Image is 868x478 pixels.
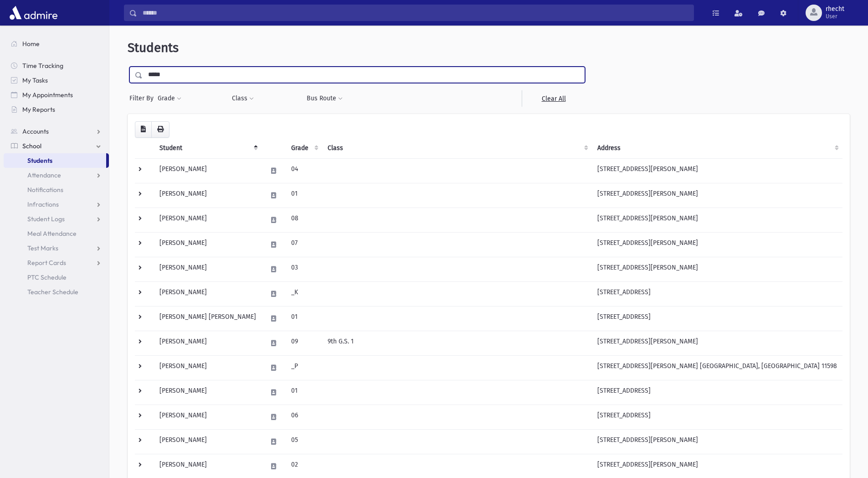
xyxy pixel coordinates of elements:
[4,197,109,212] a: Infractions
[592,429,842,454] td: [STREET_ADDRESS][PERSON_NAME]
[4,168,109,182] a: Attendance
[27,156,52,165] span: Students
[592,257,842,281] td: [STREET_ADDRESS][PERSON_NAME]
[826,13,844,20] span: User
[4,73,109,88] a: My Tasks
[22,76,48,84] span: My Tasks
[22,62,63,70] span: Time Tracking
[4,88,109,102] a: My Appointments
[129,94,157,103] span: Filter By
[4,212,109,226] a: Student Logs
[22,142,41,150] span: School
[4,226,109,241] a: Meal Attendance
[592,183,842,208] td: [STREET_ADDRESS][PERSON_NAME]
[286,405,322,429] td: 06
[154,429,262,454] td: [PERSON_NAME]
[154,281,262,306] td: [PERSON_NAME]
[522,90,585,107] a: Clear All
[286,429,322,454] td: 05
[27,186,63,194] span: Notifications
[286,138,322,159] th: Grade: activate to sort column ascending
[592,405,842,429] td: [STREET_ADDRESS]
[4,182,109,197] a: Notifications
[231,90,254,107] button: Class
[27,259,66,267] span: Report Cards
[286,380,322,405] td: 01
[154,208,262,232] td: [PERSON_NAME]
[137,5,693,21] input: Search
[27,215,65,223] span: Student Logs
[154,138,262,159] th: Student: activate to sort column descending
[592,158,842,183] td: [STREET_ADDRESS][PERSON_NAME]
[135,121,152,138] button: CSV
[4,255,109,270] a: Report Cards
[286,355,322,380] td: _P
[4,36,109,51] a: Home
[592,380,842,405] td: [STREET_ADDRESS]
[4,270,109,285] a: PTC Schedule
[154,331,262,355] td: [PERSON_NAME]
[27,273,67,281] span: PTC Schedule
[154,306,262,331] td: [PERSON_NAME] [PERSON_NAME]
[27,200,59,208] span: Infractions
[151,121,169,138] button: Print
[157,90,182,107] button: Grade
[322,138,592,159] th: Class: activate to sort column ascending
[592,281,842,306] td: [STREET_ADDRESS]
[154,257,262,281] td: [PERSON_NAME]
[154,232,262,257] td: [PERSON_NAME]
[154,355,262,380] td: [PERSON_NAME]
[22,91,73,99] span: My Appointments
[286,306,322,331] td: 01
[592,232,842,257] td: [STREET_ADDRESS][PERSON_NAME]
[306,90,343,107] button: Bus Route
[592,331,842,355] td: [STREET_ADDRESS][PERSON_NAME]
[22,105,55,114] span: My Reports
[4,124,109,139] a: Accounts
[4,139,109,153] a: School
[592,306,842,331] td: [STREET_ADDRESS]
[27,288,78,296] span: Teacher Schedule
[27,229,77,238] span: Meal Attendance
[154,158,262,183] td: [PERSON_NAME]
[27,171,61,179] span: Attendance
[286,281,322,306] td: _K
[286,183,322,208] td: 01
[154,380,262,405] td: [PERSON_NAME]
[592,355,842,380] td: [STREET_ADDRESS][PERSON_NAME] [GEOGRAPHIC_DATA], [GEOGRAPHIC_DATA] 11598
[4,58,109,73] a: Time Tracking
[826,5,844,13] span: rhecht
[592,138,842,159] th: Address: activate to sort column ascending
[4,285,109,299] a: Teacher Schedule
[592,208,842,232] td: [STREET_ADDRESS][PERSON_NAME]
[22,127,49,135] span: Accounts
[22,40,40,48] span: Home
[7,4,60,22] img: AdmirePro
[27,244,58,252] span: Test Marks
[4,102,109,117] a: My Reports
[154,183,262,208] td: [PERSON_NAME]
[286,158,322,183] td: 04
[322,331,592,355] td: 9th G.S. 1
[286,232,322,257] td: 07
[154,405,262,429] td: [PERSON_NAME]
[4,241,109,255] a: Test Marks
[286,257,322,281] td: 03
[4,153,106,168] a: Students
[286,208,322,232] td: 08
[286,331,322,355] td: 09
[128,40,179,55] span: Students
